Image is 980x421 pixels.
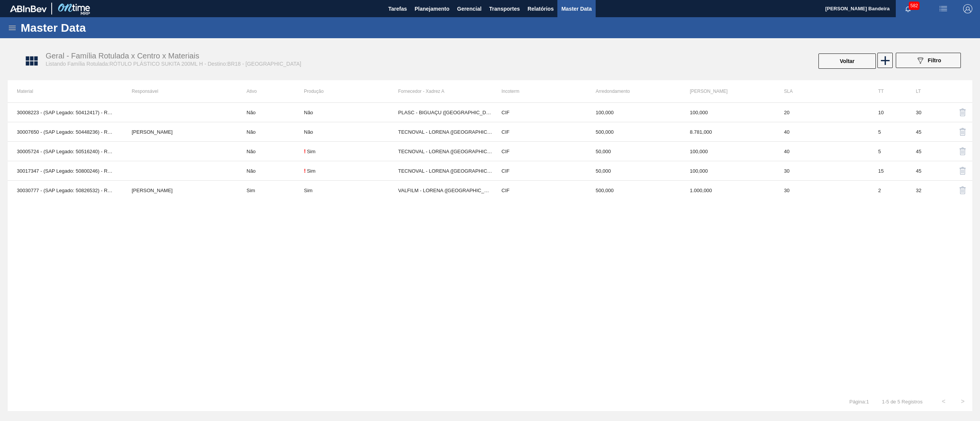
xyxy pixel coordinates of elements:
[398,142,492,161] td: TECNOVAL - LORENA (SP)
[304,110,398,115] div: Material sem Data de Descontinuação
[681,161,775,181] td: 100
[8,181,122,200] td: 30030777 - (SAP Legado: 50826532) - ROT PLAST 200ML H SUKITA NIV24
[963,4,972,13] img: Logout
[8,122,122,142] td: 30007650 - (SAP Legado: 50448236) - ROT PLAST 200ML H SUKITA NF
[21,23,157,32] h1: Master Data
[304,168,306,174] div: !
[906,181,944,200] td: 32
[681,103,775,122] td: 100
[958,108,967,117] img: delete-icon
[906,122,944,142] td: 45
[681,122,775,142] td: 8781
[46,52,199,60] span: Geral - Família Rotulada x Centro x Materiais
[954,142,963,160] div: Excluir Material
[869,103,906,122] td: 10
[906,142,944,161] td: 45
[906,80,944,102] th: LT
[681,142,775,161] td: 100
[122,80,237,102] th: Responsável
[10,5,47,12] img: TNhmsLtSVTkK8tSr43FrP2fwEKptu5GPRR3wAAAABJRU5ErkJggg==
[398,181,492,200] td: VALFILM - LORENA (SP)
[415,4,449,13] span: Planejamento
[492,103,586,122] td: CIF
[928,57,941,63] span: Filtro
[307,149,315,154] div: Sim
[849,399,869,405] span: Página : 1
[775,161,869,181] td: 30
[304,129,398,135] div: Material sem Data de Descontinuação
[869,122,906,142] td: 5
[681,80,775,102] th: [PERSON_NAME]
[492,122,586,142] td: CIF
[775,103,869,122] td: 20
[398,80,492,102] th: Fornecedor - Xadrez A
[681,181,775,200] td: 1000
[398,122,492,142] td: TECNOVAL - LORENA (SP)
[237,181,304,200] td: Sim
[489,4,520,13] span: Transportes
[586,80,681,102] th: Arredondamento
[586,142,681,161] td: 50
[775,181,869,200] td: 30
[8,161,122,181] td: 30017347 - (SAP Legado: 50800246) - ROT PLAST 200ML H SUKITA 429
[8,80,122,102] th: Material
[869,181,906,200] td: 2
[237,80,304,102] th: Ativo
[304,148,306,154] div: !
[586,161,681,181] td: 50
[896,3,920,14] button: Notificações
[877,53,892,70] div: Nova Família Rotulada x Centro x Material
[237,122,304,142] td: Não
[958,166,967,175] img: delete-icon
[954,181,963,199] div: Excluir Material
[958,186,967,195] img: delete-icon
[775,80,869,102] th: SLA
[909,2,920,10] span: 582
[492,161,586,181] td: CIF
[492,142,586,161] td: CIF
[954,103,972,121] button: delete-icon
[954,181,972,199] button: delete-icon
[561,4,591,13] span: Master Data
[8,142,122,161] td: 30005724 - (SAP Legado: 50516240) - ROT PLAST 200ML H SUKITA NIV21
[880,399,923,405] span: 1 - 5 de 5 Registros
[586,103,681,122] td: 100
[954,123,972,141] button: delete-icon
[528,4,554,13] span: Relatórios
[122,181,237,200] td: MATHEUS FARIA LIMA DA SILVA
[958,147,967,156] img: delete-icon
[869,80,906,102] th: TT
[492,181,586,200] td: CIF
[237,103,304,122] td: Não
[304,168,398,174] div: Material sem Data de Descontinuação
[906,161,944,181] td: 45
[939,4,948,13] img: userActions
[304,188,312,193] div: Sim
[954,162,972,180] button: delete-icon
[237,161,304,181] td: Não
[906,103,944,122] td: 30
[954,162,963,180] div: Excluir Material
[954,123,963,141] div: Excluir Material
[8,103,122,122] td: 30008223 - (SAP Legado: 50412417) - ROT PLAST 200ML H SUKITA
[818,53,876,69] button: Voltar
[775,122,869,142] td: 40
[818,53,877,70] div: Voltar Para Família Rotulada x Centro
[457,4,482,13] span: Gerencial
[775,142,869,161] td: 40
[953,392,972,411] button: >
[46,61,301,67] span: Listando Família Rotulada:RÓTULO PLÁSTICO SUKITA 200ML H - Destino:BR18 - [GEOGRAPHIC_DATA]
[304,110,313,115] div: Não
[586,181,681,200] td: 500
[304,148,398,154] div: Material sem Data de Descontinuação
[958,127,967,136] img: delete-icon
[398,161,492,181] td: TECNOVAL - LORENA (SP)
[304,80,398,102] th: Produção
[896,53,961,68] button: Filtro
[398,103,492,122] td: PLASC - BIGUAÇU (SC)
[892,53,965,70] div: Filtrar Família Rotulada x Centro x Material
[869,142,906,161] td: 5
[869,161,906,181] td: 15
[304,188,398,193] div: Material sem Data de Descontinuação
[307,168,315,174] div: Sim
